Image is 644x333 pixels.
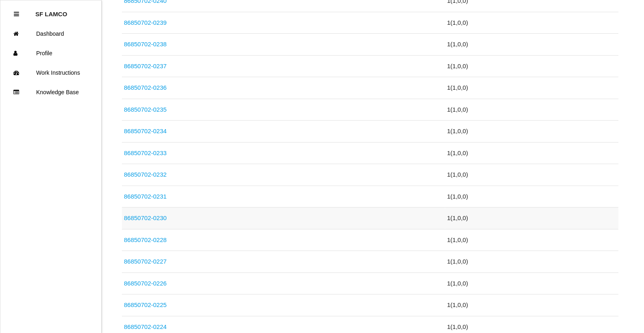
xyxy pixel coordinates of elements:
a: 86850702-0232 [124,171,167,178]
a: 86850702-0236 [124,84,167,91]
a: 86850702-0224 [124,323,167,330]
a: Work Instructions [0,63,101,82]
td: 1 ( 1 , 0 , 0 ) [445,121,618,143]
a: Knowledge Base [0,82,101,102]
td: 1 ( 1 , 0 , 0 ) [445,142,618,164]
td: 1 ( 1 , 0 , 0 ) [445,34,618,56]
a: Profile [0,43,101,63]
p: SF LAMCO [35,4,67,17]
a: 86850702-0227 [124,258,167,265]
a: 86850702-0225 [124,301,167,308]
td: 1 ( 1 , 0 , 0 ) [445,186,618,208]
td: 1 ( 1 , 0 , 0 ) [445,272,618,294]
a: 86850702-0233 [124,149,167,156]
td: 1 ( 1 , 0 , 0 ) [445,208,618,229]
a: 86850702-0238 [124,41,167,48]
a: 86850702-0228 [124,236,167,243]
a: 86850702-0230 [124,214,167,221]
td: 1 ( 1 , 0 , 0 ) [445,164,618,186]
td: 1 ( 1 , 0 , 0 ) [445,294,618,316]
a: Dashboard [0,24,101,43]
td: 1 ( 1 , 0 , 0 ) [445,12,618,34]
a: 86850702-0231 [124,193,167,200]
a: 86850702-0239 [124,19,167,26]
a: 86850702-0235 [124,106,167,113]
td: 1 ( 1 , 0 , 0 ) [445,99,618,121]
a: 86850702-0226 [124,280,167,287]
td: 1 ( 1 , 0 , 0 ) [445,251,618,273]
td: 1 ( 1 , 0 , 0 ) [445,77,618,99]
td: 1 ( 1 , 0 , 0 ) [445,229,618,251]
div: Close [14,4,19,24]
a: 86850702-0234 [124,128,167,134]
a: 86850702-0237 [124,63,167,69]
td: 1 ( 1 , 0 , 0 ) [445,55,618,77]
